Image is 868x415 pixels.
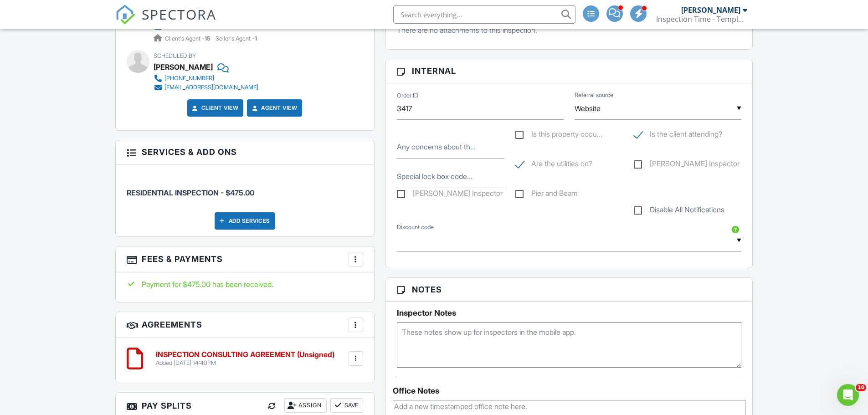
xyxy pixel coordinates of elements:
label: Disable All Notifications [634,205,724,217]
input: Search everything... [393,5,575,24]
div: Payment for $475.00 has been received. [127,279,363,289]
div: Added [DATE] 14:40PM [156,359,334,367]
label: Referral source [575,91,613,99]
label: Kris Inspector [634,159,740,171]
span: 10 [856,384,866,391]
a: INSPECTION CONSULTING AGREEMENT (Unsigned) Added [DATE] 14:40PM [156,351,334,367]
div: [EMAIL_ADDRESS][DOMAIN_NAME] [164,84,258,91]
div: [PERSON_NAME] [681,5,740,15]
div: Add Services [215,212,275,230]
a: Agent View [250,103,297,113]
label: Is the client attending? [634,130,722,141]
span: Scheduled By [154,52,196,59]
span: RESIDENTIAL INSPECTION - $475.00 [127,188,254,197]
label: Order ID [397,92,418,100]
h3: Agreements [116,312,374,338]
h5: Inspector Notes [397,308,742,318]
div: Inspection Time - Temple/Waco [656,15,747,24]
label: Pier and Beam [515,189,578,200]
input: Special lock box code needed to access the property? [397,166,504,188]
label: Discount code [397,223,434,231]
strong: 15 [205,35,211,42]
h3: Fees & Payments [116,246,374,272]
div: Assign [284,398,327,413]
img: The Best Home Inspection Software - Spectora [115,5,135,25]
a: [PHONE_NUMBER] [154,74,258,83]
label: Aaron Inspector [397,189,503,200]
h3: Services & Add ons [116,140,374,164]
label: Special lock box code needed to access the property? [397,171,473,181]
div: Office Notes [393,386,746,395]
a: SPECTORA [115,12,216,31]
label: Are the utilities on? [515,159,592,171]
div: [PHONE_NUMBER] [164,75,214,82]
input: Any concerns about the property? [397,136,504,159]
p: There are no attachments to this inspection. [397,25,742,35]
label: Any concerns about the property? [397,142,476,152]
li: Service: RESIDENTIAL INSPECTION [127,171,363,205]
a: Client View [190,103,239,113]
span: SPECTORA [142,5,216,24]
strong: 1 [255,35,257,42]
h3: Notes [386,278,753,302]
button: Save [330,398,363,413]
span: Client's Agent - [165,35,212,42]
h6: INSPECTION CONSULTING AGREEMENT (Unsigned) [156,351,334,359]
iframe: Intercom live chat [837,384,859,406]
h3: Internal [386,59,753,83]
div: [PERSON_NAME] [154,60,213,74]
span: Seller's Agent - [216,35,257,42]
a: [EMAIL_ADDRESS][DOMAIN_NAME] [154,83,258,92]
label: Is this property occupied? [515,130,602,141]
